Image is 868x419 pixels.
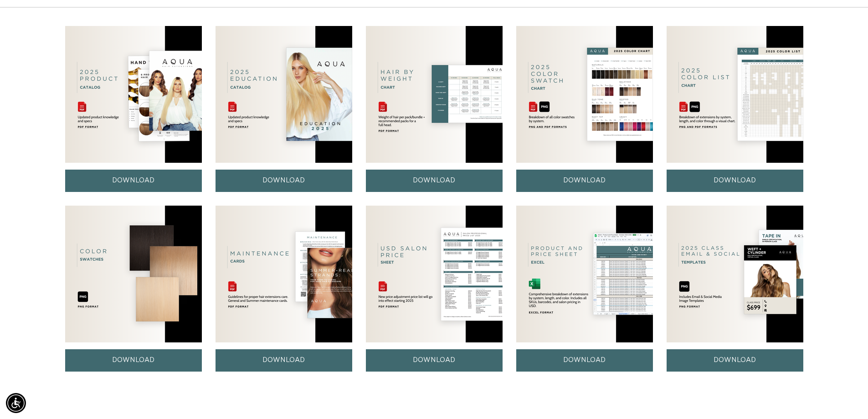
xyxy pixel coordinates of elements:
a: DOWNLOAD [516,349,653,372]
div: Accessibility Menu [6,393,26,413]
iframe: Chat Widget [822,375,868,419]
a: DOWNLOAD [366,170,503,192]
a: DOWNLOAD [216,349,352,372]
a: DOWNLOAD [366,349,503,372]
a: DOWNLOAD [65,170,202,192]
a: DOWNLOAD [65,349,202,372]
a: DOWNLOAD [667,349,803,372]
a: DOWNLOAD [216,170,352,192]
a: DOWNLOAD [667,170,803,192]
a: DOWNLOAD [516,170,653,192]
